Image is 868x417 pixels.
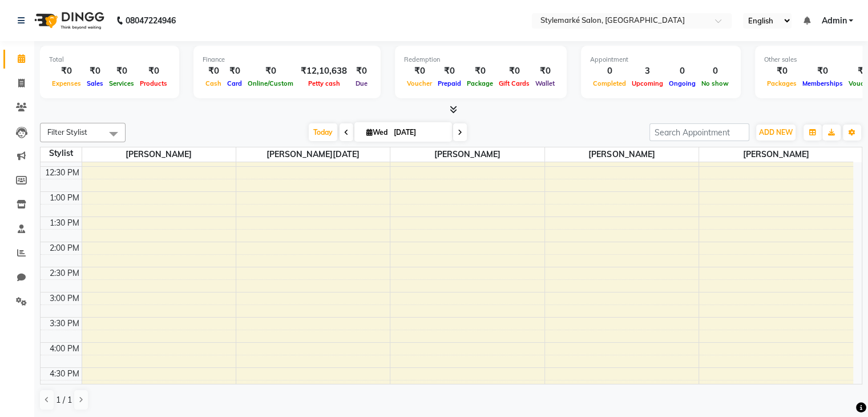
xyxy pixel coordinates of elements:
span: Wed [364,128,390,137]
div: ₹0 [464,65,496,78]
span: Gift Cards [496,79,532,87]
div: 3 [629,65,666,78]
span: ⁠[PERSON_NAME][DATE] [236,147,390,162]
span: Online/Custom [245,79,296,87]
input: Search Appointment [649,123,749,141]
div: ₹0 [404,65,435,78]
span: Petty cash [305,79,343,87]
div: 3:30 PM [47,318,82,330]
span: 1 / 1 [56,394,72,406]
span: Expenses [49,79,84,87]
span: Ongoing [666,79,699,87]
div: 4:00 PM [47,343,82,355]
img: logo [29,5,107,37]
b: 08047224946 [126,5,176,37]
div: ₹12,10,638 [296,65,352,78]
button: ADD NEW [756,125,796,141]
div: 1:30 PM [47,217,82,229]
span: Voucher [404,79,435,87]
span: Packages [764,79,800,87]
span: Today [309,123,337,141]
div: ₹0 [764,65,800,78]
div: ₹0 [352,65,372,78]
span: Card [224,79,245,87]
span: Filter Stylist [47,127,87,137]
span: ADD NEW [759,128,793,137]
div: ₹0 [496,65,532,78]
div: Total [49,55,170,65]
span: Cash [203,79,224,87]
span: [PERSON_NAME] [699,147,853,162]
div: ₹0 [224,65,245,78]
span: ⁠[PERSON_NAME] [545,147,699,162]
div: ₹0 [49,65,84,78]
span: Prepaid [435,79,464,87]
span: [PERSON_NAME] [82,147,236,162]
span: Package [464,79,496,87]
span: Due [353,79,370,87]
div: 3:00 PM [47,292,82,304]
span: [PERSON_NAME] [390,147,544,162]
div: ₹0 [203,65,224,78]
span: Sales [84,79,106,87]
div: 2:30 PM [47,267,82,279]
div: 0 [699,65,732,78]
span: Services [106,79,137,87]
span: Upcoming [629,79,666,87]
div: 2:00 PM [47,242,82,254]
span: Admin [821,15,846,27]
span: Completed [590,79,629,87]
span: Memberships [800,79,846,87]
div: Stylist [41,147,82,159]
div: 12:30 PM [43,167,82,179]
div: ₹0 [137,65,170,78]
div: ₹0 [84,65,106,78]
div: ₹0 [106,65,137,78]
div: 1:00 PM [47,192,82,204]
div: ₹0 [245,65,296,78]
div: 0 [666,65,699,78]
div: ₹0 [800,65,846,78]
input: 2025-09-03 [390,124,447,141]
span: Wallet [532,79,558,87]
div: 0 [590,65,629,78]
div: Finance [203,55,372,65]
div: ₹0 [532,65,558,78]
div: Redemption [404,55,558,65]
div: ₹0 [435,65,464,78]
span: Products [137,79,170,87]
span: No show [699,79,732,87]
div: Appointment [590,55,732,65]
div: 4:30 PM [47,368,82,380]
